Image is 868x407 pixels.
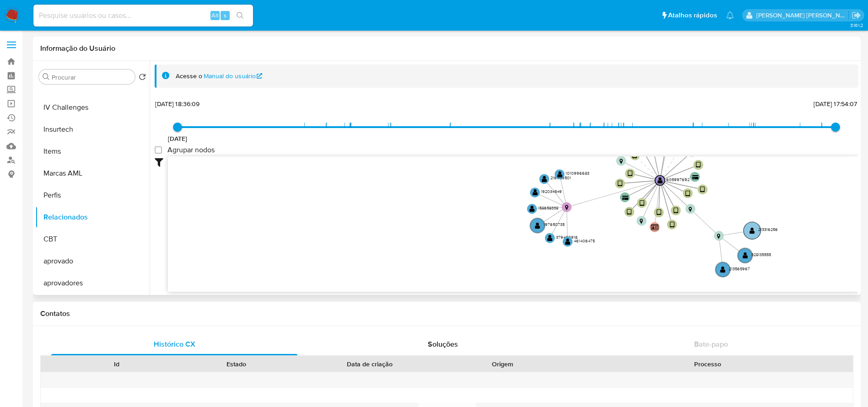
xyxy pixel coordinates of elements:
[566,170,589,176] text: 1010996683
[651,224,658,230] text: 
[689,207,692,212] text: 
[569,359,846,369] div: Processo
[547,235,553,241] text: 
[40,44,115,53] h1: Informação do Usuário
[674,207,678,214] text: 
[35,140,150,162] button: Items
[632,152,637,159] text: 
[52,73,131,81] input: Procurar
[550,175,571,181] text: 216929501
[852,11,861,20] a: Sair
[35,272,150,294] button: aprovadores
[231,9,249,22] button: search-icon
[35,96,150,118] button: IV Challenges
[533,189,538,196] text: 
[640,219,643,224] text: 
[658,177,663,184] text: 
[204,72,263,80] a: Manual do usuário
[541,188,562,194] text: 192034549
[627,209,631,215] text: 
[666,177,690,182] text: 605997692
[756,11,849,20] p: andreia.almeida@mercadolivre.com
[565,238,571,245] text: 
[139,73,146,83] button: Retornar ao pedido padrão
[749,227,755,234] text: 
[751,252,771,257] text: 328135555
[168,134,188,143] span: [DATE]
[35,184,150,206] button: Perfis
[557,171,563,178] text: 
[618,180,622,187] text: 
[529,205,535,212] text: 
[35,118,150,140] button: Insurtech
[33,10,253,21] input: Pesquise usuários ou casos...
[154,339,195,349] span: Histórico CX
[622,195,629,200] text: 
[717,234,720,239] text: 
[183,359,290,369] div: Estado
[224,11,226,20] span: s
[669,221,674,228] text: 
[43,73,50,80] button: Procurar
[574,238,595,244] text: 461406475
[155,146,162,154] input: Agrupar nodos
[668,11,717,20] span: Atalhos rápidos
[620,159,623,164] text: 
[542,176,547,182] text: 
[303,359,437,369] div: Data de criação
[155,99,199,108] span: [DATE] 18:36:09
[544,221,565,227] text: 197650735
[565,205,568,210] text: 
[692,175,699,179] text: 
[685,190,690,197] text: 
[758,226,778,232] text: 213316256
[211,11,219,20] span: Alt
[176,72,202,80] span: Acesse o
[63,359,170,369] div: Id
[449,359,556,369] div: Origem
[628,170,632,177] text: 
[726,11,734,19] a: Notificações
[35,162,150,184] button: Marcas AML
[694,339,728,349] span: Bate-papo
[35,206,150,228] button: Relacionados
[556,234,578,240] text: 379400916
[40,309,853,318] h1: Contatos
[35,228,150,250] button: CBT
[167,145,215,155] span: Agrupar nodos
[696,162,701,169] text: 
[538,205,558,211] text: 158658338
[35,250,150,272] button: aprovado
[700,186,705,193] text: 
[428,339,458,349] span: Soluções
[729,266,750,272] text: 213565967
[657,209,661,216] text: 
[640,200,644,207] text: 
[743,252,748,259] text: 
[720,266,726,273] text: 
[535,222,540,229] text: 
[814,99,857,108] span: [DATE] 17:54:07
